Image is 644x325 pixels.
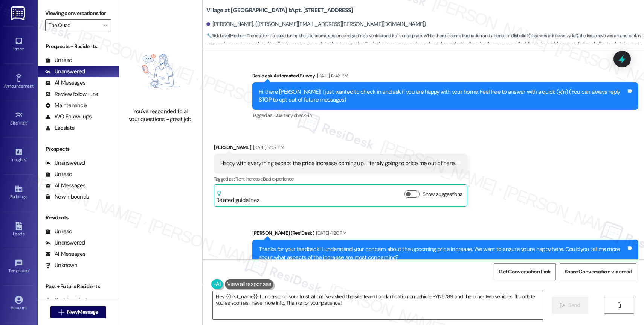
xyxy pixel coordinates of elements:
div: Unread [45,228,72,235]
a: Site Visit • [4,109,34,129]
textarea: Hey {{first_name}}, I understand your frustration! I've asked the site team for clarification on ... [213,291,543,319]
span: • [34,82,35,88]
img: empty-state [128,39,194,104]
span: Bad experience [263,176,293,182]
i:  [616,302,622,308]
span: New Message [67,308,98,316]
div: [DATE] 12:43 PM [315,72,348,80]
i:  [103,22,107,28]
div: Happy with everything except the price increase coming up. Literally going to price me out of here. [220,159,456,167]
div: [DATE] 4:20 PM [314,229,346,237]
div: Review follow-ups [45,90,98,98]
div: [PERSON_NAME] (ResiDesk) [252,229,638,240]
div: Thanks for your feedback! I understand your concern about the upcoming price increase. We want to... [259,245,626,261]
div: All Messages [45,182,85,190]
div: Escalate [45,124,75,132]
a: Leads [4,220,34,240]
i:  [58,309,64,315]
button: Get Conversation Link [494,263,555,280]
div: Tagged as: [252,110,638,121]
span: Share Conversation via email [565,268,632,276]
div: [PERSON_NAME] [214,143,468,154]
div: Unread [45,170,72,178]
div: [PERSON_NAME]. ([PERSON_NAME][EMAIL_ADDRESS][PERSON_NAME][DOMAIN_NAME]) [206,20,426,28]
div: Prospects + Residents [38,43,119,50]
a: Buildings [4,182,34,203]
a: Templates • [4,257,34,277]
b: Village at [GEOGRAPHIC_DATA] I: Apt. [STREET_ADDRESS] [206,6,353,14]
strong: 🔧 Risk Level: Medium [206,33,246,39]
button: Share Conversation via email [560,263,636,280]
div: New Inbounds [45,193,89,201]
div: [DATE] 12:57 PM [251,143,284,151]
a: Inbox [4,35,34,55]
div: Residesk Automated Survey [252,72,638,82]
span: Get Conversation Link [499,268,551,276]
div: Related guidelines [216,190,260,204]
div: Past + Future Residents [38,282,119,290]
input: All communities [49,19,99,31]
a: Account [4,293,34,314]
div: Unknown [45,261,77,269]
div: Past Residents [45,296,91,304]
label: Show suggestions [423,190,462,198]
img: ResiDesk Logo [11,6,26,20]
div: Residents [38,214,119,222]
div: Unanswered [45,159,85,167]
label: Viewing conversations for [45,8,111,19]
div: Unread [45,56,72,64]
span: Quarterly check-in [274,112,311,118]
span: Send [568,301,580,309]
button: Send [552,297,588,314]
span: • [29,267,30,272]
span: : The resident is questioning the site team's response regarding a vehicle and its license plate.... [206,32,644,56]
div: Prospects [38,145,119,153]
div: You've responded to all your questions - great job! [128,108,194,124]
span: Rent increase , [235,176,263,182]
div: Unanswered [45,68,85,76]
a: Insights • [4,146,34,166]
button: New Message [50,306,106,318]
span: • [27,119,28,125]
div: All Messages [45,79,85,87]
div: WO Follow-ups [45,113,92,121]
span: • [26,156,27,161]
i:  [560,302,565,308]
div: All Messages [45,250,85,258]
div: Unanswered [45,239,85,247]
div: Tagged as: [214,173,468,184]
div: Hi there [PERSON_NAME]! I just wanted to check in and ask if you are happy with your home. Feel f... [259,88,626,104]
div: Maintenance [45,102,87,109]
